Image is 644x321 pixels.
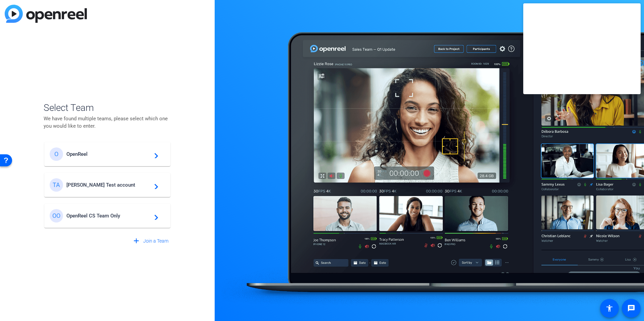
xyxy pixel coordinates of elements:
div: TA [50,178,63,192]
span: OpenReel CS Team Only [66,213,150,219]
div: OO [50,209,63,222]
span: Select Team [44,101,171,115]
p: We have found multiple teams, please select which one you would like to enter. [44,115,171,130]
span: OpenReel [66,151,150,157]
div: O [50,147,63,161]
span: [PERSON_NAME] Test account [66,182,150,188]
mat-icon: navigate_next [150,181,158,189]
mat-icon: add [132,237,141,245]
mat-icon: message [627,304,635,312]
mat-icon: navigate_next [150,150,158,158]
mat-icon: navigate_next [150,212,158,220]
span: Join a Team [143,238,168,245]
img: blue-gradient.svg [5,5,87,23]
mat-icon: accessibility [605,304,613,312]
button: Join a Team [129,235,171,247]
